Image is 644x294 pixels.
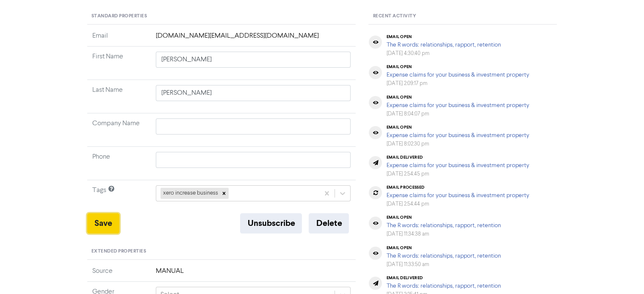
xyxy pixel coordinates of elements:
[386,200,529,208] div: [DATE] 2:54:44 pm
[386,245,500,250] div: email open
[368,8,557,25] div: Recent Activity
[87,213,119,234] button: Save
[386,230,500,238] div: [DATE] 11:34:38 am
[386,80,529,88] div: [DATE] 2:09:17 pm
[151,266,356,282] td: MANUAL
[386,283,500,289] a: The R words: relationships, rapport, retention
[386,102,529,108] a: Expense claims for your business & investment property
[386,110,529,118] div: [DATE] 8:04:07 pm
[536,203,644,294] iframe: Chat Widget
[386,192,529,198] a: Expense claims for your business & investment property
[240,213,302,234] button: Unsubscribe
[87,266,151,282] td: Source
[386,132,529,138] a: Expense claims for your business & investment property
[386,223,500,228] a: The R words: relationships, rapport, retention
[160,188,219,199] div: xero increase business
[386,49,500,58] div: [DATE] 4:30:40 pm
[87,113,151,147] td: Company Name
[386,170,529,178] div: [DATE] 2:54:45 pm
[386,42,500,48] a: The R words: relationships, rapport, retention
[386,140,529,148] div: [DATE] 8:02:30 pm
[386,261,500,269] div: [DATE] 11:33:50 am
[87,80,151,113] td: Last Name
[309,213,349,234] button: Delete
[386,95,529,100] div: email open
[87,47,151,80] td: First Name
[386,253,500,259] a: The R words: relationships, rapport, retention
[87,244,356,260] div: Extended Properties
[87,180,151,214] td: Tags
[386,185,529,190] div: email processed
[386,275,500,280] div: email delivered
[386,34,500,39] div: email open
[151,31,356,47] td: [DOMAIN_NAME][EMAIL_ADDRESS][DOMAIN_NAME]
[386,72,529,78] a: Expense claims for your business & investment property
[386,125,529,130] div: email open
[386,162,529,168] a: Expense claims for your business & investment property
[87,31,151,47] td: Email
[87,147,151,180] td: Phone
[386,215,500,220] div: email open
[386,155,529,160] div: email delivered
[386,64,529,69] div: email open
[87,8,356,25] div: Standard Properties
